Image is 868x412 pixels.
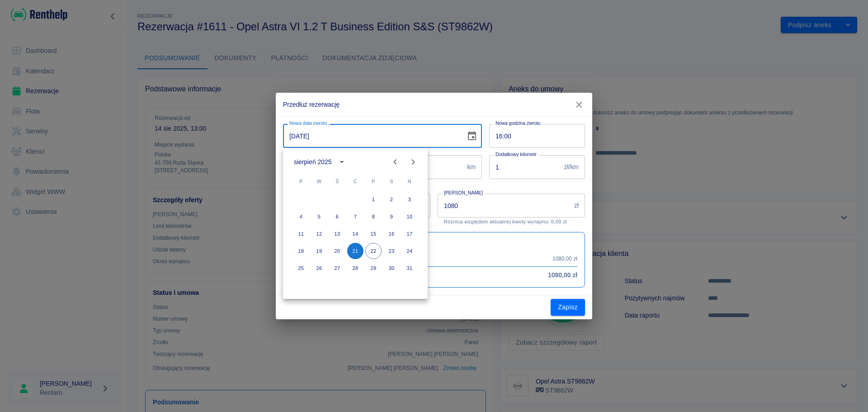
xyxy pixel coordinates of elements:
button: 25 [293,260,309,276]
button: Previous month [386,153,404,171]
button: 19 [311,243,327,259]
span: środa [329,172,345,190]
div: sierpień 2025 [294,157,331,167]
span: czwartek [347,172,363,190]
button: 11 [293,226,309,242]
button: 9 [383,208,400,225]
label: Nowa godzina zwrotu [495,120,541,127]
button: 1 [365,191,382,208]
button: 14 [347,226,363,242]
p: km [467,162,476,172]
button: 12 [311,226,327,242]
button: 6 [329,208,345,225]
button: 28 [347,260,363,276]
button: 24 [401,243,418,259]
input: Kwota wynajmu od początkowej daty, nie samego aneksu. [438,194,571,218]
button: Choose date, selected date is 21 sie 2025 [463,127,481,145]
p: 1080,00 zł [552,255,577,263]
span: sobota [383,172,400,190]
button: 26 [311,260,327,276]
h2: Przedłuż rezerwację [276,93,592,116]
p: zł/km [564,162,579,172]
button: 10 [401,208,418,225]
h6: 1080,00 zł [548,270,577,280]
button: 3 [401,191,418,208]
label: Nowa data zwrotu [289,120,327,127]
button: 22 [365,243,382,259]
button: Next month [404,153,422,171]
button: 2 [383,191,400,208]
span: wtorek [311,172,327,190]
button: calendar view is open, switch to year view [334,154,349,170]
span: piątek [365,172,382,190]
button: 31 [401,260,418,276]
p: zł [574,201,579,210]
button: 18 [293,243,309,259]
span: poniedziałek [293,172,309,190]
button: 8 [365,208,382,225]
button: 15 [365,226,382,242]
button: Zapisz [551,299,585,316]
h6: Podsumowanie [291,240,577,249]
label: [PERSON_NAME] [444,189,483,196]
label: Dodatkowy kilometr [495,151,537,158]
input: hh:mm [489,124,579,148]
button: 30 [383,260,400,276]
button: 20 [329,243,345,259]
p: Różnica względem aktualnej kwoty wynajmu: 0,00 zł [444,219,579,225]
button: 21 [347,243,363,259]
button: 23 [383,243,400,259]
button: 17 [401,226,418,242]
button: 16 [383,226,400,242]
button: 5 [311,208,327,225]
button: 4 [293,208,309,225]
button: 7 [347,208,363,225]
button: 29 [365,260,382,276]
button: 13 [329,226,345,242]
input: DD-MM-YYYY [283,124,459,148]
button: 27 [329,260,345,276]
span: niedziela [401,172,418,190]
